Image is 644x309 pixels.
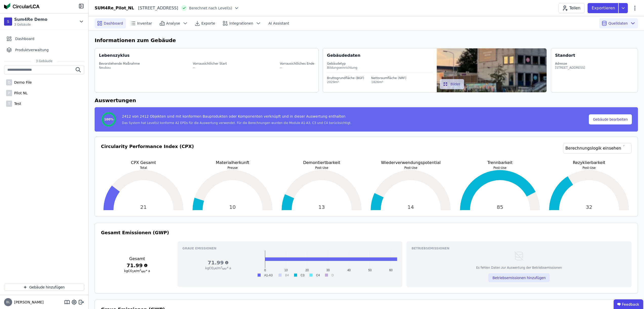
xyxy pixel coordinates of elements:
div: Adresse [555,62,585,66]
h3: Betriebsemissionen [411,246,627,250]
div: Vorrausichtlicher Start [193,62,227,66]
h6: Auswertungen [95,97,638,104]
p: Demontiertbarkeit [279,160,364,166]
sup: 2 [140,269,141,271]
div: Lebenszyklus [99,52,130,59]
p: Wiederverwendungspotential [368,160,453,166]
div: Neubau [99,66,140,70]
div: Standort [555,52,575,59]
span: kgCO e/m * a [124,269,150,273]
div: SUM4Re_Pilot_NL [95,5,134,11]
div: Bevorstehende Maßnahme [99,62,140,66]
p: Post-Use [458,166,543,170]
span: [PERSON_NAME] [12,300,44,305]
div: Vorrausichtliches Ende [280,62,314,66]
span: Exporte [201,21,215,26]
span: Analyse [166,21,180,26]
sub: 2 [132,270,134,273]
p: Trennbarkeit [458,160,543,166]
span: Integrationen [229,21,253,26]
p: Post-Use [279,166,364,170]
span: Dashboard [15,36,34,41]
div: D [6,79,12,85]
p: Post-Use [547,166,632,170]
button: Gebäude bearbeiten [589,114,632,124]
div: [STREET_ADDRESS] [134,5,178,11]
span: kgCO e/m * a [205,266,231,270]
p: CPX Gesamt [101,160,186,166]
button: Gebäude hinzufügen [4,284,84,291]
span: 3 Gebäude [31,59,58,63]
div: -- [280,66,314,70]
span: Quelldaten [608,21,628,26]
button: Bilder [440,79,464,89]
button: Teilen [558,3,585,13]
div: T [6,101,12,107]
p: Rezyklierbarkeit [547,160,632,166]
p: Exportieren [592,5,616,11]
sub: 2 [214,268,215,270]
div: Nettoraumfläche (NRF) [371,76,406,80]
div: Bruttogrundfläche (BGF) [327,76,364,80]
div: Gebäudedaten [327,52,437,59]
div: Es fehlen Daten zur Auswertung der Betriebsemissionen [476,266,562,270]
sub: NRF [222,268,227,270]
div: Pilot NL [12,90,28,96]
span: Berechnet nach Level(s) [189,6,232,11]
span: Inventar [137,21,152,26]
span: Produktverwaltung [15,47,49,52]
span: Dashboard [104,21,123,26]
div: Sum4Re Demo [14,16,47,23]
p: Materialherkunft [190,160,275,166]
sup: 2 [221,266,222,269]
div: -- [193,66,227,70]
h3: Gesamt [101,256,173,262]
img: Concular [4,3,39,9]
h3: Circularity Performance Index (CPX) [101,143,194,160]
div: S [4,17,12,26]
span: 100% [104,117,113,121]
div: [STREET_ADDRESS] [555,66,585,70]
h3: Graue Emissionen [182,246,398,250]
div: Gebäudetyp [327,62,433,66]
h3: 71.99 [182,259,254,266]
div: 2029m² [327,80,364,84]
div: 1826m² [371,80,406,84]
h3: Gesamt Emissionen (GWP) [101,229,632,236]
p: Post-Use [368,166,453,170]
div: Bildungseinrichtung [327,66,433,70]
a: Berechnungslogik einsehen [563,143,632,154]
span: AI Assistant [268,21,289,26]
span: BL [6,301,10,304]
img: empty-state [513,250,525,262]
h6: Informationen zum Gebäude [95,37,638,44]
span: 3 Gebäude [14,23,47,27]
sub: NRF [141,270,146,273]
button: Betriebsemissionen hinzufügen [488,273,550,282]
div: 2412 von 2412 Objekten sind mit konformen Bauprodukten oder Komponenten verknüpft und in dieser A... [122,114,351,121]
p: Total [101,166,186,170]
div: P [6,90,12,96]
h3: 71.99 [101,262,173,269]
div: Das System hat Level(s) konforme A2 EPDs für die Auswertung verwendet. Für die Berechnungen wurde... [122,121,351,125]
div: Test [12,101,21,106]
p: Preuse [190,166,275,170]
div: Demo File [12,80,32,85]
